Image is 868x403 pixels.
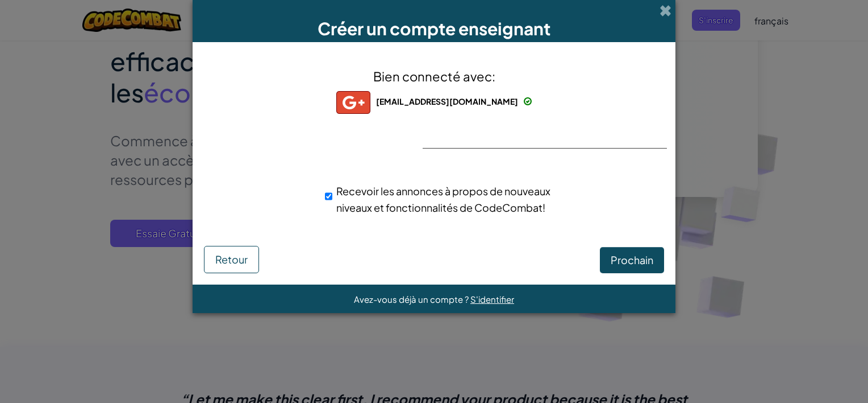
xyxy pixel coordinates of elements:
[325,185,332,208] input: Recevoir les annonces à propos de nouveaux niveaux et fonctionnalités de CodeCombat!
[204,246,259,273] button: Retour
[318,18,550,39] span: Créer un compte enseignant
[376,96,518,106] span: [EMAIL_ADDRESS][DOMAIN_NAME]
[354,294,470,305] span: Avez-vous déjà un compte ?
[635,11,857,154] iframe: Boîte de dialogue "Se connecter avec Google"
[611,253,653,266] span: Prochain
[470,294,514,305] a: S'identifier
[373,68,495,84] span: Bien connecté avec:
[336,184,550,214] span: Recevoir les annonces à propos de nouveaux niveaux et fonctionnalités de CodeCombat!
[336,91,370,114] img: gplus_small.png
[600,247,664,273] button: Prochain
[215,253,248,266] span: Retour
